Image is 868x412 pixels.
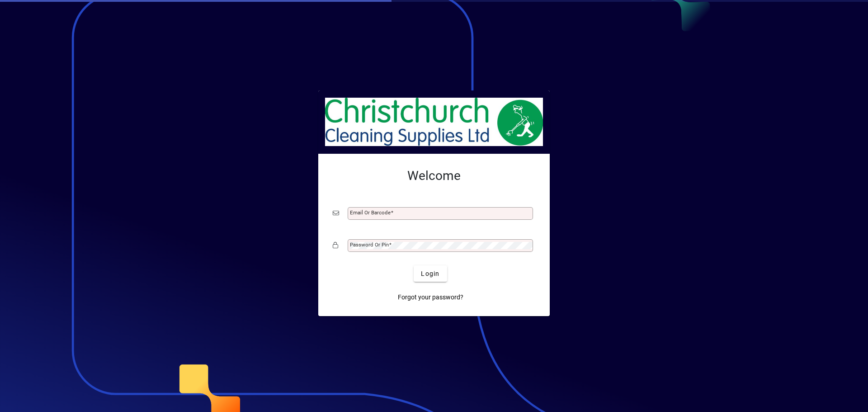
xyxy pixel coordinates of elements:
[398,293,463,302] span: Forgot your password?
[421,269,439,279] span: Login
[333,168,535,184] h2: Welcome
[350,242,389,248] mat-label: Password or Pin
[350,209,391,216] mat-label: Email or Barcode
[414,265,447,282] button: Login
[394,289,467,305] a: Forgot your password?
